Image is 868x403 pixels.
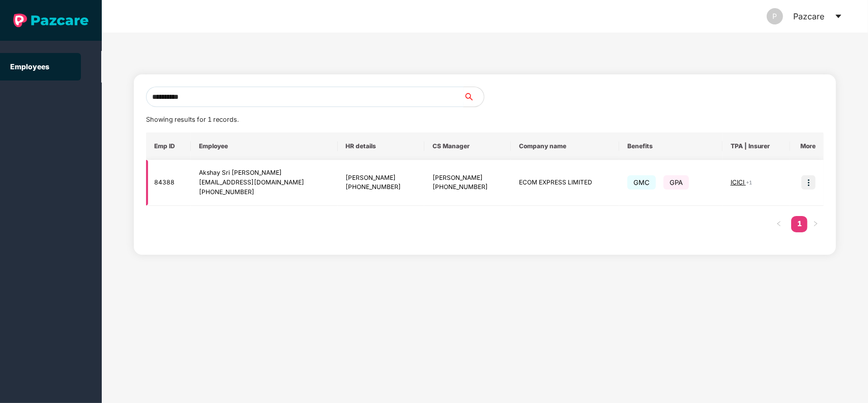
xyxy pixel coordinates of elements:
[813,221,819,227] span: right
[463,87,484,107] button: search
[834,12,843,20] span: caret-down
[807,216,824,232] button: right
[199,168,330,178] div: Akshay Sri [PERSON_NAME]
[432,173,503,183] div: [PERSON_NAME]
[146,116,239,123] span: Showing results for 1 records.
[627,175,656,190] span: GMC
[731,178,746,186] span: ICICI
[424,132,511,160] th: CS Manager
[790,132,824,160] th: More
[771,216,787,232] li: Previous Page
[771,216,787,232] button: left
[432,182,503,192] div: [PHONE_NUMBER]
[511,160,619,206] td: ECOM EXPRESS LIMITED
[801,175,816,190] img: icon
[776,221,782,227] span: left
[146,132,191,160] th: Emp ID
[338,132,424,160] th: HR details
[791,216,807,231] a: 1
[463,93,484,101] span: search
[791,216,807,232] li: 1
[146,160,191,206] td: 84388
[511,132,619,160] th: Company name
[746,179,752,185] span: + 1
[10,62,49,71] a: Employees
[346,173,416,183] div: [PERSON_NAME]
[346,182,416,192] div: [PHONE_NUMBER]
[663,175,689,190] span: GPA
[199,178,330,187] div: [EMAIL_ADDRESS][DOMAIN_NAME]
[773,8,777,24] span: P
[619,132,722,160] th: Benefits
[807,216,824,232] li: Next Page
[191,132,338,160] th: Employee
[199,187,330,197] div: [PHONE_NUMBER]
[722,132,790,160] th: TPA | Insurer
